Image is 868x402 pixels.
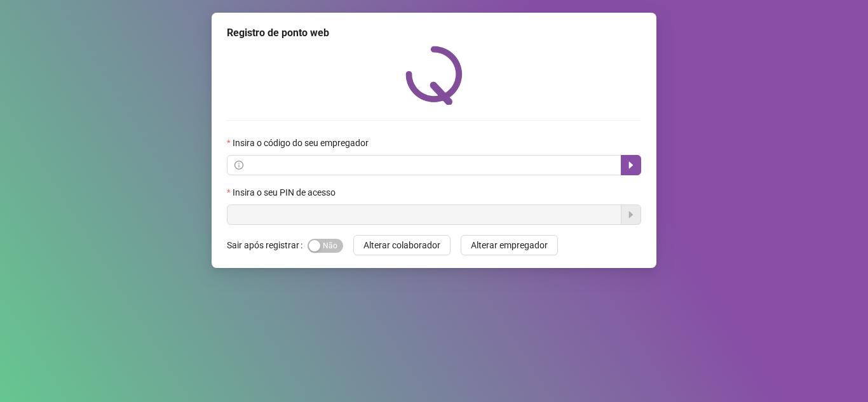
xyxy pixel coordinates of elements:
[405,46,463,105] img: QRPoint
[353,235,451,255] button: Alterar colaborador
[461,235,558,255] button: Alterar empregador
[471,238,548,252] span: Alterar empregador
[227,25,641,41] div: Registro de ponto web
[626,160,636,170] span: caret-right
[227,185,344,199] label: Insira o seu PIN de acesso
[363,238,440,252] span: Alterar colaborador
[227,235,308,255] label: Sair após registrar
[227,136,377,150] label: Insira o código do seu empregador
[234,161,243,170] span: info-circle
